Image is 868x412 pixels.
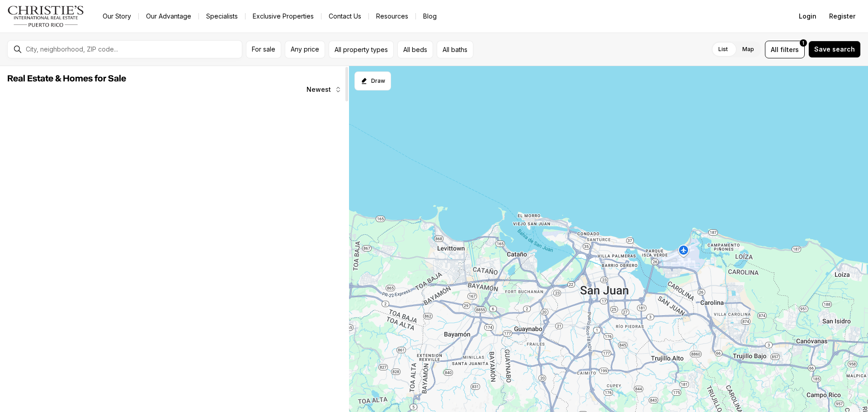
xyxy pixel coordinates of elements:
span: Login [799,13,816,20]
button: Allfilters1 [765,41,805,58]
a: Specialists [199,10,245,23]
a: Exclusive Properties [245,10,321,23]
a: Resources [369,10,415,23]
button: Newest [301,81,347,99]
span: Register [829,13,855,20]
button: All beds [397,41,433,58]
span: Any price [291,46,319,53]
button: Register [824,7,861,25]
button: All property types [329,41,394,58]
a: Our Advantage [139,10,198,23]
button: Contact Us [321,10,368,23]
label: Map [735,41,761,57]
span: Newest [307,86,331,93]
span: filters [780,45,799,54]
span: Real Estate & Homes for Sale [7,74,126,83]
button: Save search [808,41,861,58]
span: Save search [814,46,855,53]
button: Login [793,7,822,25]
button: Start drawing [354,71,391,90]
button: For sale [246,41,281,58]
span: For sale [252,46,275,53]
button: All baths [437,41,473,58]
span: All [771,45,778,54]
button: Any price [285,41,325,58]
span: 1 [802,39,804,47]
a: Blog [416,10,444,23]
a: Our Story [95,10,138,23]
img: logo [7,5,85,27]
label: List [711,41,735,57]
